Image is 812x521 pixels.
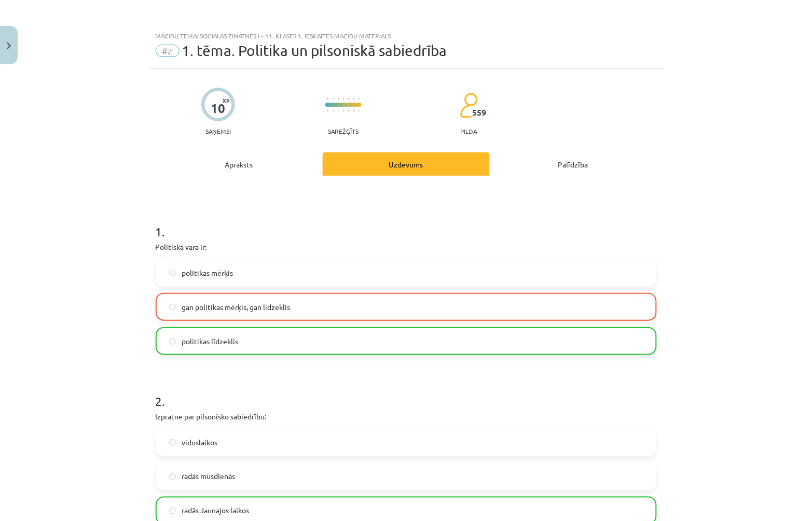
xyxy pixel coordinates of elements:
[182,336,239,347] span: politikas līdzeklis
[348,109,349,112] img: icon-short-line-57e1e144782c952c97e751825c79c345078a6d821885a25fce030b3d8c18986b.svg
[156,45,180,57] span: #2
[182,437,218,448] span: viduslaikos
[333,97,334,100] img: icon-short-line-57e1e144782c952c97e751825c79c345078a6d821885a25fce030b3d8c18986b.svg
[460,92,478,118] img: students-c634bb4e5e11cddfef0936a35e636f08e4e9abd3cc4e673bd6f9a4125e45ecb1.svg
[156,206,657,238] h1: 1 .
[473,108,487,117] span: 559
[156,242,657,252] p: Politiskā vara ir:
[182,471,236,482] span: radās mūsdienās
[156,32,657,39] div: Mācību tēma: Sociālās zinātnes i - 11. klases 1. ieskaites mācību materiāls
[211,101,225,116] div: 10
[156,152,323,176] div: Apraksts
[333,109,334,112] img: icon-short-line-57e1e144782c952c97e751825c79c345078a6d821885a25fce030b3d8c18986b.svg
[223,97,229,103] span: XP
[201,128,235,135] p: Saņemsi
[327,97,328,100] img: icon-short-line-57e1e144782c952c97e751825c79c345078a6d821885a25fce030b3d8c18986b.svg
[327,109,328,112] img: icon-short-line-57e1e144782c952c97e751825c79c345078a6d821885a25fce030b3d8c18986b.svg
[353,109,354,112] img: icon-short-line-57e1e144782c952c97e751825c79c345078a6d821885a25fce030b3d8c18986b.svg
[182,42,447,59] span: 1. tēma. Politika un pilsoniskā sabiedrība
[490,152,657,176] div: Palīdzība
[359,97,360,100] img: icon-short-line-57e1e144782c952c97e751825c79c345078a6d821885a25fce030b3d8c18986b.svg
[343,97,344,100] img: icon-short-line-57e1e144782c952c97e751825c79c345078a6d821885a25fce030b3d8c18986b.svg
[156,411,657,422] p: Izpratne par pilsonisko sabiedrību:
[348,97,349,100] img: icon-short-line-57e1e144782c952c97e751825c79c345078a6d821885a25fce030b3d8c18986b.svg
[353,97,354,100] img: icon-short-line-57e1e144782c952c97e751825c79c345078a6d821885a25fce030b3d8c18986b.svg
[156,376,657,408] h1: 2 .
[182,505,250,516] span: radās Jaunajos laikos
[460,128,477,135] p: pilda
[169,473,176,480] input: radās mūsdienās
[169,270,176,276] input: politikas mērķis
[343,109,344,112] img: icon-short-line-57e1e144782c952c97e751825c79c345078a6d821885a25fce030b3d8c18986b.svg
[169,508,176,514] input: radās Jaunajos laikos
[359,109,360,112] img: icon-short-line-57e1e144782c952c97e751825c79c345078a6d821885a25fce030b3d8c18986b.svg
[182,267,233,278] span: politikas mērķis
[7,43,11,49] img: icon-close-lesson-0947bae3869378f0d4975bcd49f059093ad1ed9edebbc8119c70593378902aed.svg
[169,439,176,446] input: viduslaikos
[338,97,339,100] img: icon-short-line-57e1e144782c952c97e751825c79c345078a6d821885a25fce030b3d8c18986b.svg
[182,302,291,313] span: gan politikas mērķis, gan līdzeklis
[338,109,339,112] img: icon-short-line-57e1e144782c952c97e751825c79c345078a6d821885a25fce030b3d8c18986b.svg
[169,304,176,311] input: gan politikas mērķis, gan līdzeklis
[169,338,176,345] input: politikas līdzeklis
[323,152,490,176] div: Uzdevums
[328,128,359,135] p: Sarežģīts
